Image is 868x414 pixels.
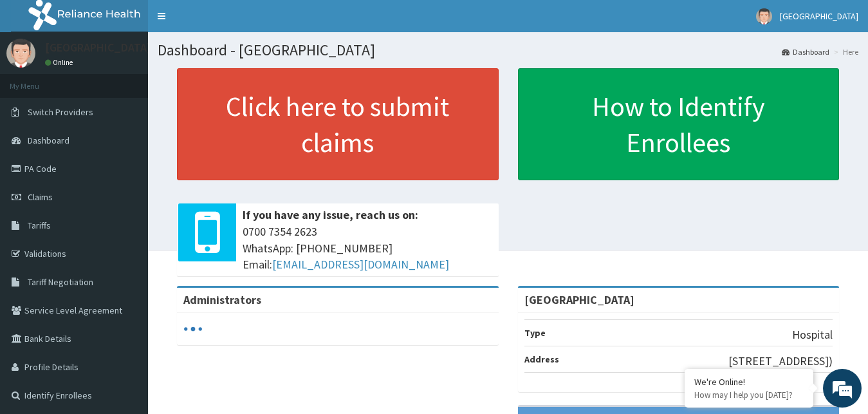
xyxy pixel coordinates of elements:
span: Switch Providers [28,106,93,118]
li: Here [831,46,858,57]
b: Address [524,353,559,365]
a: Dashboard [782,46,829,57]
b: Administrators [183,292,261,307]
p: How may I help you today? [694,390,804,400]
div: We're Online! [694,376,804,388]
span: 0700 7354 2623 WhatsApp: [PHONE_NUMBER] Email: [243,223,492,273]
span: Tariffs [28,220,51,231]
strong: [GEOGRAPHIC_DATA] [524,292,634,307]
p: [STREET_ADDRESS]) [728,353,833,370]
a: Online [45,58,76,67]
b: If you have any issue, reach us on: [243,207,418,222]
p: [GEOGRAPHIC_DATA] [45,42,151,53]
a: How to Identify Enrollees [518,68,840,180]
img: User Image [756,8,772,24]
h1: Dashboard - [GEOGRAPHIC_DATA] [158,42,858,59]
b: Type [524,327,546,339]
svg: audio-loading [183,319,203,339]
span: [GEOGRAPHIC_DATA] [780,10,858,22]
a: Click here to submit claims [177,68,499,180]
p: Hospital [792,326,833,343]
a: [EMAIL_ADDRESS][DOMAIN_NAME] [272,257,449,272]
span: Dashboard [28,135,69,146]
span: Claims [28,191,53,203]
img: User Image [6,39,35,68]
span: Tariff Negotiation [28,276,93,288]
